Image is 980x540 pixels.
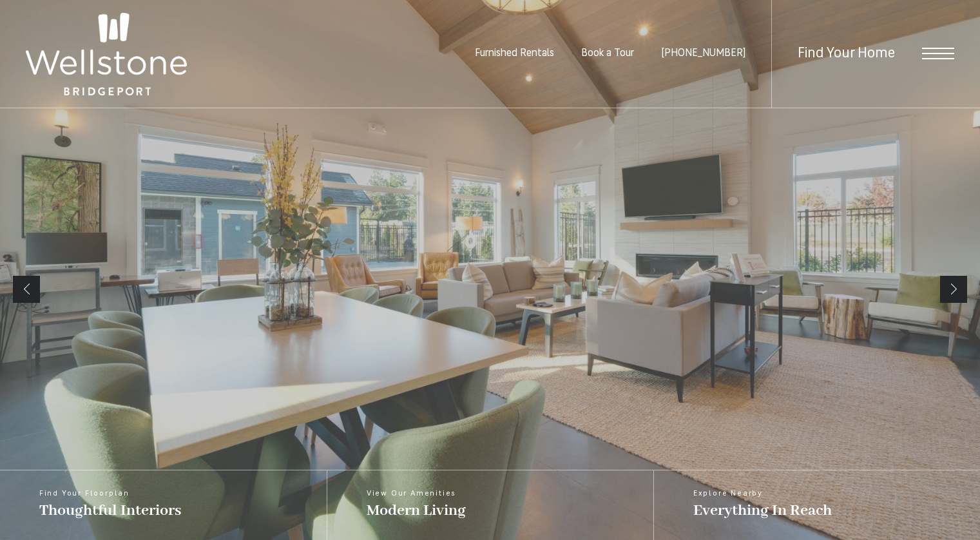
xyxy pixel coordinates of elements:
a: Explore Nearby [653,470,980,540]
a: Call Us at (253) 642-8681 [661,48,745,59]
a: Previous [13,276,40,303]
button: Open Menu [922,48,954,59]
span: [PHONE_NUMBER] [661,48,745,59]
a: Next [940,276,967,303]
span: Modern Living [367,501,466,521]
img: Wellstone [26,13,187,95]
a: Find Your Home [798,46,895,61]
span: Find Your Floorplan [39,490,181,497]
span: Explore Nearby [693,490,832,497]
a: Furnished Rentals [475,48,554,59]
span: Everything In Reach [693,501,832,521]
a: View Our Amenities [327,470,653,540]
a: Book a Tour [581,48,634,59]
span: View Our Amenities [367,490,466,497]
span: Thoughtful Interiors [39,501,181,521]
